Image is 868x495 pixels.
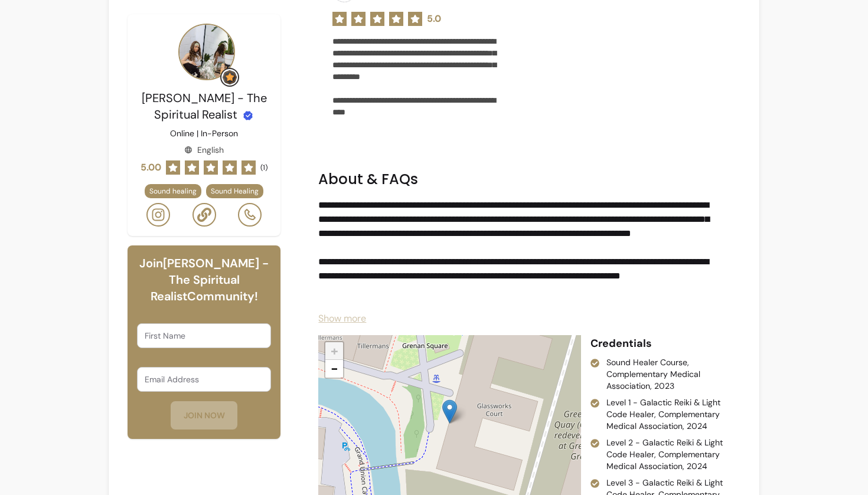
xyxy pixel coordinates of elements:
[331,360,338,377] span: −
[149,186,197,196] span: Sound healing
[142,90,267,122] span: [PERSON_NAME] - The Spiritual Realist
[178,24,235,80] img: Provider image
[223,70,237,84] img: Grow
[325,360,343,378] a: Zoom out
[145,373,264,385] input: Email Address
[442,399,457,424] img: Sara - The Spiritual Realist
[137,255,272,304] h6: Join [PERSON_NAME] - The Spiritual Realist Community!
[141,160,161,175] span: 5.00
[590,396,722,432] li: Level 1 - Galactic Reiki & Light Code Healer, Complementary Medical Association, 2024
[590,335,722,352] p: Credentials
[184,144,224,156] div: English
[170,127,238,139] p: Online | In-Person
[211,186,259,196] span: Sound Healing
[318,170,731,189] h2: About & FAQs
[260,163,267,172] span: ( 1 )
[590,437,722,472] li: Level 2 - Galactic Reiki & Light Code Healer, Complementary Medical Association, 2024
[145,330,264,342] input: First Name
[325,342,343,360] a: Zoom in
[331,342,338,359] span: +
[318,312,366,324] span: Show more
[590,356,722,392] li: Sound Healer Course, Complementary Medical Association, 2023
[427,12,441,26] span: 5.0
